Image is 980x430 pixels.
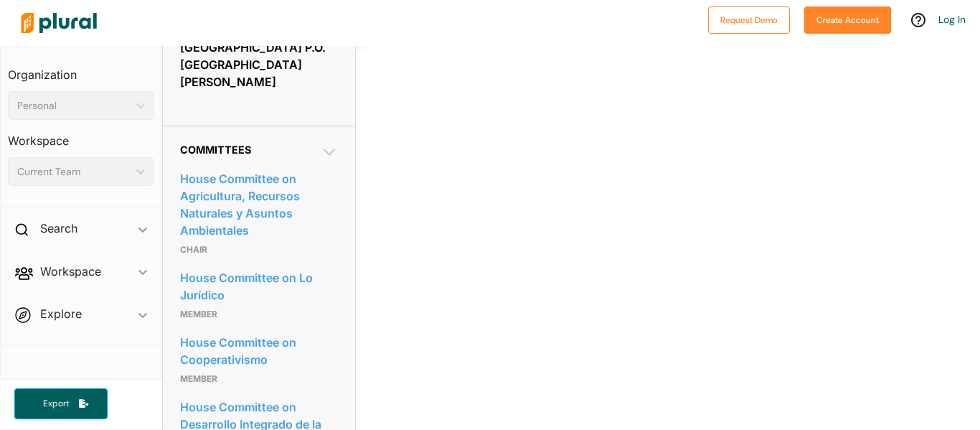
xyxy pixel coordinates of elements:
[938,13,966,26] a: Log In
[804,11,891,27] a: Create Account
[708,11,790,27] a: Request Demo
[40,220,77,236] h2: Search
[180,306,338,323] p: Member
[33,398,79,410] span: Export
[180,370,338,388] p: Member
[8,120,154,151] h3: Workspace
[8,54,154,85] h3: Organization
[17,164,131,179] div: Current Team
[14,388,108,419] button: Export
[180,144,251,156] span: Committees
[180,241,338,258] p: Chair
[17,98,131,113] div: Personal
[804,6,891,34] button: Create Account
[180,267,338,306] a: House Committee on Lo Jurídico
[180,168,338,241] a: House Committee on Agricultura, Recursos Naturales y Asuntos Ambientales
[708,6,790,34] button: Request Demo
[180,19,338,93] div: [GEOGRAPHIC_DATA], [GEOGRAPHIC_DATA] P.O. [GEOGRAPHIC_DATA][PERSON_NAME]
[180,332,338,370] a: House Committee on Cooperativismo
